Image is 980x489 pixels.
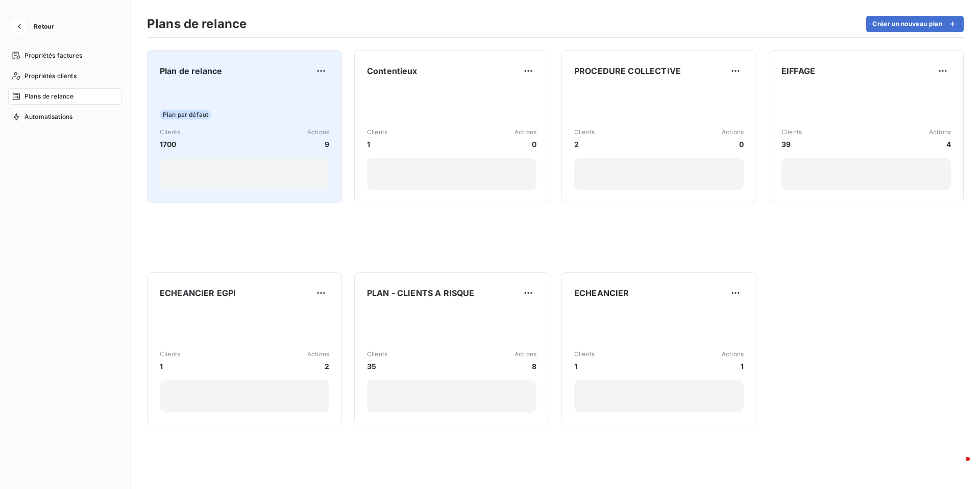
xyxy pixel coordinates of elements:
[160,128,180,137] span: Clients
[574,287,629,299] span: ECHEANCIER
[367,350,387,359] span: Clients
[574,139,595,150] span: 2
[307,350,329,359] span: Actions
[147,15,247,33] h3: Plans de relance
[929,139,951,150] span: 4
[574,65,681,77] span: PROCEDURE COLLECTIVE
[722,128,744,137] span: Actions
[24,51,82,60] span: Propriétés factures
[160,110,211,119] span: Plan par défaut
[574,350,595,359] span: Clients
[781,65,815,77] span: EIFFAGE
[945,454,970,479] iframe: Intercom live chat
[722,139,744,150] span: 0
[574,128,595,137] span: Clients
[781,139,802,150] span: 39
[514,128,536,137] span: Actions
[514,350,536,359] span: Actions
[307,128,329,137] span: Actions
[8,88,122,105] a: Plans de relance
[160,65,222,77] span: Plan de relance
[8,109,122,125] a: Automatisations
[367,139,387,150] span: 1
[307,361,329,372] span: 2
[160,350,180,359] span: Clients
[367,65,418,77] span: Contentieux
[574,361,595,372] span: 1
[34,23,54,30] span: Retour
[781,128,802,137] span: Clients
[866,16,964,32] button: Créer un nouveau plan
[8,68,122,84] a: Propriétés clients
[929,128,951,137] span: Actions
[514,361,536,372] span: 8
[367,128,387,137] span: Clients
[8,47,122,64] a: Propriétés factures
[722,350,744,359] span: Actions
[24,112,72,121] span: Automatisations
[307,139,329,150] span: 9
[24,71,77,81] span: Propriétés clients
[367,287,474,299] span: PLAN - CLIENTS A RISQUE
[8,18,62,35] button: Retour
[160,361,180,372] span: 1
[160,287,236,299] span: ECHEANCIER EGPI
[514,139,536,150] span: 0
[160,139,180,150] span: 1700
[722,361,744,372] span: 1
[367,361,387,372] span: 35
[24,92,73,101] span: Plans de relance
